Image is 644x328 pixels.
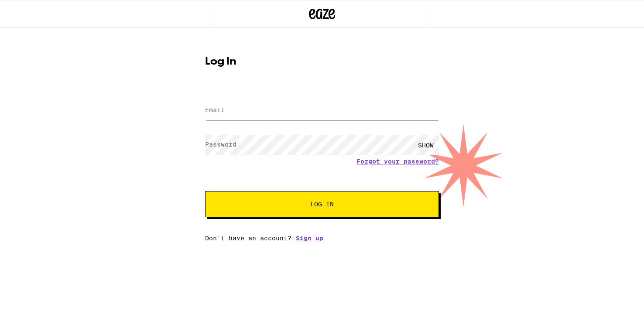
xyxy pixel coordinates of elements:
h1: Log In [205,57,439,67]
input: Email [205,101,439,120]
a: Sign up [296,235,323,242]
div: Don't have an account? [205,235,439,242]
div: SHOW [413,135,439,155]
a: Forgot your password? [356,158,439,165]
label: Email [205,106,225,113]
button: Log In [205,191,439,217]
span: Log In [310,201,334,207]
label: Password [205,141,236,148]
